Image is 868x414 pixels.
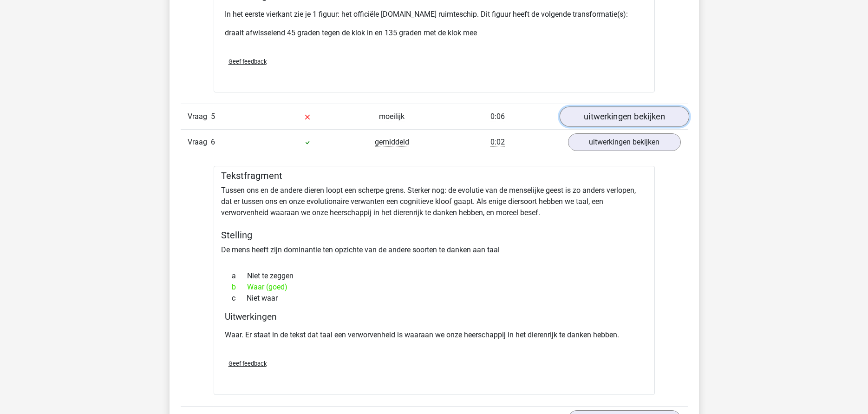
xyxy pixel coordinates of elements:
[559,106,689,127] a: uitwerkingen bekijken
[568,133,681,151] a: uitwerkingen bekijken
[211,138,215,146] span: 6
[188,111,211,122] span: Vraag
[225,329,644,341] p: Waar. Er staat in de tekst dat taal een verworvenheid is waaraan we onze heerschappij in het dier...
[490,138,505,147] span: 0:02
[225,270,644,282] div: Niet te zeggen
[232,270,247,282] span: a
[375,138,409,147] span: gemiddeld
[221,170,647,181] h5: Tekstfragment
[225,27,644,39] p: draait afwisselend 45 graden tegen de klok in en 135 graden met de klok mee
[490,112,505,121] span: 0:06
[188,137,211,148] span: Vraag
[232,282,247,293] span: b
[225,9,644,20] p: In het eerste vierkant zie je 1 figuur: het officiële [DOMAIN_NAME] ruimteschip. Dit figuur heeft...
[228,58,267,65] span: Geef feedback
[379,112,405,121] span: moeilijk
[232,293,247,304] span: c
[225,311,644,322] h4: Uitwerkingen
[225,282,644,293] div: Waar (goed)
[228,360,267,367] span: Geef feedback
[221,230,647,241] h5: Stelling
[214,166,655,394] div: Tussen ons en de andere dieren loopt een scherpe grens. Sterker nog: de evolutie van de menselijk...
[225,293,644,304] div: Niet waar
[211,112,215,121] span: 5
